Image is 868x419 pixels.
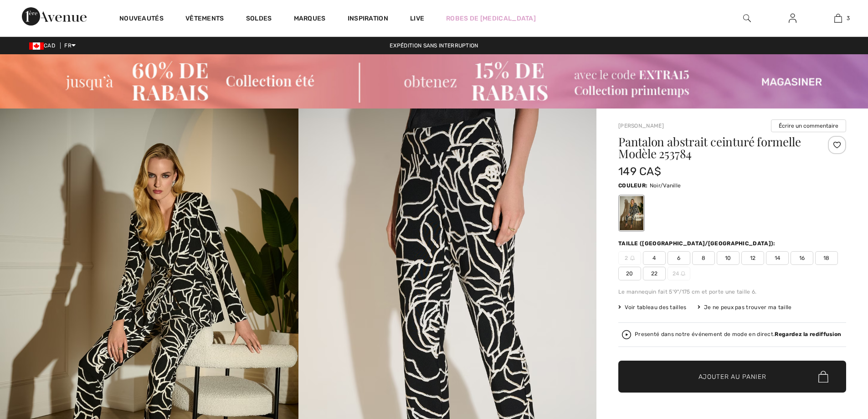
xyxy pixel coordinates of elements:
a: Robes de [MEDICAL_DATA] [446,14,536,23]
span: Ajouter au panier [699,372,766,382]
img: Mon panier [834,13,842,24]
strong: Regardez la rediffusion [775,331,841,337]
h1: Pantalon abstrait ceinturé formelle Modèle 253784 [618,136,808,160]
span: 16 [791,251,813,265]
div: Presenté dans notre événement de mode en direct. [635,331,841,337]
img: Canadian Dollar [29,42,44,50]
span: 8 [692,251,715,265]
span: 18 [815,251,838,265]
div: Le mannequin fait 5'9"/175 cm et porte une taille 6. [618,288,846,296]
img: Bag.svg [818,371,828,383]
img: recherche [743,13,751,24]
span: 4 [643,251,666,265]
a: Live [410,14,424,23]
a: [PERSON_NAME] [618,123,664,129]
span: 14 [766,251,789,265]
a: 3 [816,13,860,24]
a: Soldes [246,15,272,24]
span: 3 [847,14,850,22]
span: Couleur: [618,182,647,189]
img: Mes infos [789,13,796,24]
span: 10 [717,251,740,265]
span: Inspiration [348,15,388,24]
img: ring-m.svg [630,256,635,260]
div: Noir/Vanille [620,196,643,230]
span: Noir/Vanille [650,182,681,189]
a: Vêtements [185,15,224,24]
img: ring-m.svg [681,271,685,276]
span: 22 [643,267,666,280]
button: Ajouter au panier [618,361,846,393]
span: 20 [618,267,641,280]
span: Voir tableau des tailles [618,303,687,311]
span: 12 [741,251,764,265]
span: CAD [29,42,59,49]
img: Regardez la rediffusion [622,330,631,339]
span: 149 CA$ [618,165,661,178]
a: Nouveautés [119,15,164,24]
a: Marques [294,15,326,24]
span: 2 [618,251,641,265]
img: 1ère Avenue [22,7,87,26]
div: Je ne peux pas trouver ma taille [698,303,792,311]
span: FR [64,42,76,49]
span: 6 [668,251,690,265]
div: Taille ([GEOGRAPHIC_DATA]/[GEOGRAPHIC_DATA]): [618,239,777,248]
a: Se connecter [781,13,804,24]
button: Écrire un commentaire [771,119,846,132]
span: 24 [668,267,690,280]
